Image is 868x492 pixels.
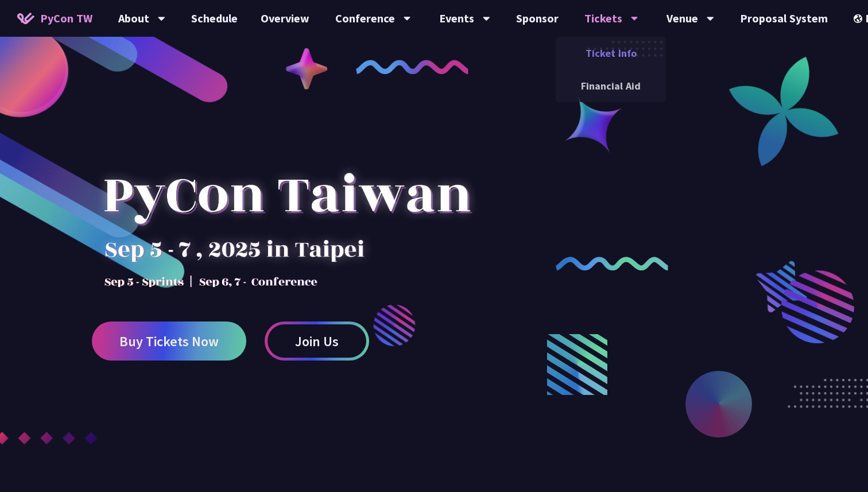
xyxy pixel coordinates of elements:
[92,321,246,361] a: Buy Tickets Now
[6,4,104,33] a: PyCon TW
[119,334,219,348] span: Buy Tickets Now
[295,334,339,348] span: Join Us
[854,14,865,23] img: Locale Icon
[556,72,666,99] a: Financial Aid
[556,257,669,271] img: curly-2.e802c9f.png
[556,40,666,67] a: Ticket Info
[265,321,369,361] a: Join Us
[40,10,92,27] span: PyCon TW
[17,13,34,24] img: Home icon of PyCon TW 2025
[356,60,469,74] img: curly-1.ebdbada.png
